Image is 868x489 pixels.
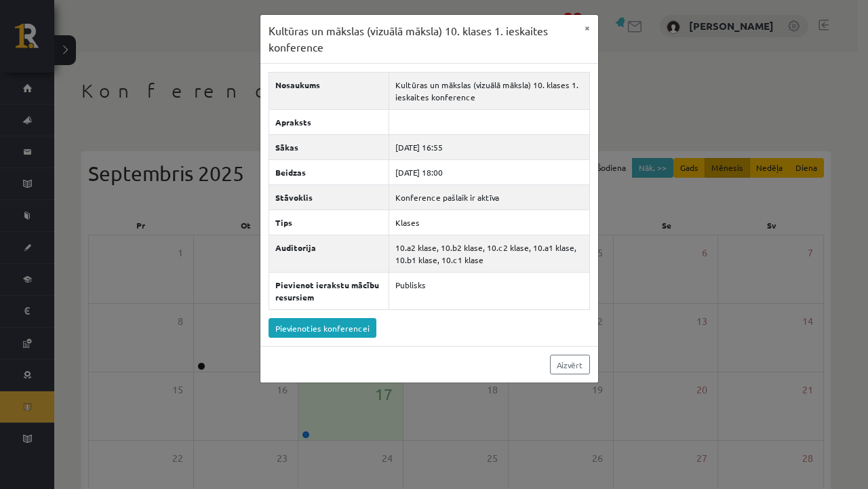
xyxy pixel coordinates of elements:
th: Auditorija [269,235,389,273]
th: Beidzas [269,160,389,185]
td: Konference pašlaik ir aktīva [389,185,589,210]
th: Apraksts [269,110,389,135]
td: [DATE] 16:55 [389,135,589,160]
button: × [576,15,598,41]
td: [DATE] 18:00 [389,160,589,185]
td: Klases [389,210,589,235]
td: Publisks [389,273,589,310]
th: Sākas [269,135,389,160]
th: Tips [269,210,389,235]
h3: Kultūras un mākslas (vizuālā māksla) 10. klases 1. ieskaites konference [269,23,576,55]
td: Kultūras un mākslas (vizuālā māksla) 10. klases 1. ieskaites konference [389,73,589,110]
th: Pievienot ierakstu mācību resursiem [269,273,389,310]
th: Nosaukums [269,73,389,110]
th: Stāvoklis [269,185,389,210]
td: 10.a2 klase, 10.b2 klase, 10.c2 klase, 10.a1 klase, 10.b1 klase, 10.c1 klase [389,235,589,273]
a: Aizvērt [550,355,590,374]
a: Pievienoties konferencei [269,318,376,338]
